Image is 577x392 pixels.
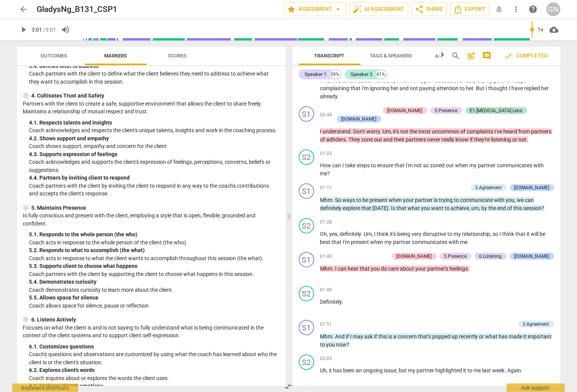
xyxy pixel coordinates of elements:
span: have [512,85,525,91]
span: partner [393,239,412,245]
span: . [333,266,335,272]
span: , [469,205,472,211]
span: ask [365,333,374,340]
span: of [461,128,467,135]
span: may [353,333,365,340]
div: 41% [376,71,386,78]
button: Export [450,2,489,16]
span: to [460,85,466,91]
div: Change speaker [299,106,314,122]
span: hear [348,266,360,272]
span: partner [478,162,497,168]
span: , [384,77,386,84]
span: more_vert [512,5,521,14]
span: . [333,197,335,203]
span: her [391,85,400,91]
span: that [395,162,406,168]
p: Coach acknowledges and supports the client's expression of feelings, perceptions, concerns, belie... [29,158,279,174]
span: so [423,162,430,168]
span: complaints [467,128,495,135]
div: 4. 4. Partners by inviting client to respond [29,174,279,182]
span: definitely [320,205,343,211]
span: arrow_drop_down [334,5,343,14]
p: Partners with the client to create a safe, supportive environment that allows the client to share... [23,100,279,116]
span: Analytics [435,53,471,59]
div: 6.Listening [479,253,502,260]
span: that [332,239,343,245]
p: Coach partners with the client by inviting the client to respond in any way to the coach's contri... [29,182,279,198]
span: ? [542,205,545,211]
span: I'm [362,85,370,91]
span: zone [362,136,374,143]
span: my [454,231,462,237]
span: comment [482,51,492,61]
span: check [504,51,513,61]
span: most [419,128,432,135]
span: my [385,239,393,245]
span: 01:49 [320,287,332,293]
span: of [508,205,514,211]
span: , [372,231,374,237]
span: yes [330,231,338,237]
span: Um [383,128,391,135]
span: not [414,162,423,168]
span: communicates [497,162,534,168]
span: trying [439,197,454,203]
span: by [482,205,489,211]
span: I've [495,128,504,135]
span: . [474,85,476,91]
div: [DOMAIN_NAME] [397,253,432,260]
span: ? [328,170,330,177]
span: that [362,205,373,211]
span: I [320,77,323,84]
span: we [517,197,525,203]
span: worry [367,128,380,135]
span: session [524,205,542,211]
span: , [515,197,517,203]
span: to [342,77,349,84]
span: and [400,85,410,91]
button: Assessment [284,2,347,16]
span: partner [494,77,513,84]
span: I [509,85,512,91]
span: really [442,136,456,143]
span: when [455,162,470,168]
span: listening [491,136,513,143]
span: Mhm [320,333,333,340]
p: Coach partners with the client to define what the client believes they need to address to achieve... [29,70,279,86]
span: being [398,231,412,237]
span: arrow_back [19,5,29,14]
span: , [491,231,493,237]
p: Focuses on what the client is and is not saying to fully understand what is being communicated in... [23,324,279,340]
span: that [397,205,408,211]
div: 5. 5. Allows space for silence [29,294,279,302]
span: so [493,231,500,237]
span: compare_arrows [284,382,293,391]
span: 3:01 [32,27,42,33]
span: wanted [323,77,342,84]
span: Markers [104,53,127,59]
span: explore [343,205,362,211]
span: . [380,128,383,135]
span: Assessment [287,5,343,14]
span: when [396,77,411,84]
span: a [460,77,464,84]
span: that [351,85,362,91]
span: do [381,266,389,272]
span: at [454,77,460,84]
span: can [525,197,534,203]
span: , [483,77,486,84]
h2: GladysNg_B131_CSP1 [37,5,118,14]
span: definitely [340,231,361,237]
span: to [454,197,460,203]
span: I'm [343,239,351,245]
span: Scores [168,53,187,59]
span: Mhm [320,266,333,272]
span: . [342,299,343,305]
span: I [343,162,345,168]
div: 5.Presence [444,253,467,260]
span: is [434,197,439,203]
div: 5.Presence [435,107,458,114]
span: feelings [450,266,468,272]
span: partner [415,197,434,203]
